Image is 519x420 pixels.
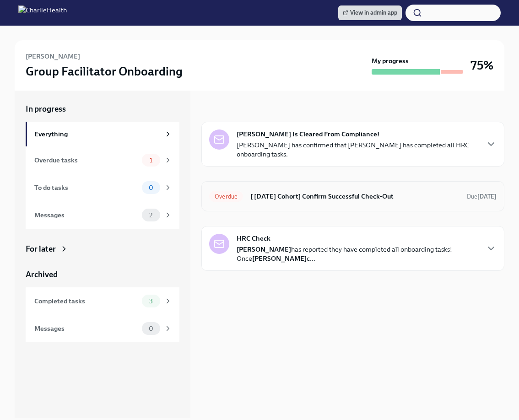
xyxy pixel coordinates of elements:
[237,234,270,243] strong: HRC Check
[26,243,56,254] div: For later
[467,193,497,200] span: Due
[26,146,179,174] a: Overdue tasks1
[34,183,138,193] div: To do tasks
[34,323,138,334] div: Messages
[209,189,497,204] a: Overdue[ [DATE] Cohort] Confirm Successful Check-OutDue[DATE]
[338,5,402,20] a: View in admin app
[372,56,409,65] strong: My progress
[26,174,179,201] a: To do tasks0
[34,155,138,165] div: Overdue tasks
[26,243,179,254] a: For later
[237,245,291,253] strong: [PERSON_NAME]
[470,57,493,74] h3: 75%
[34,210,138,220] div: Messages
[477,193,497,200] strong: [DATE]
[26,269,179,280] a: Archived
[26,201,179,229] a: Messages2
[237,140,478,159] p: [PERSON_NAME] has confirmed that [PERSON_NAME] has completed all HRC onboarding tasks.
[237,129,379,139] strong: [PERSON_NAME] Is Cleared From Compliance!
[26,103,179,114] a: In progress
[34,129,160,139] div: Everything
[252,254,307,263] strong: [PERSON_NAME]
[343,8,397,17] span: View in admin app
[144,212,158,219] span: 2
[144,298,158,305] span: 3
[237,245,478,263] p: has reported they have completed all onboarding tasks! Once c...
[18,5,67,20] img: CharlieHealth
[34,296,138,306] div: Completed tasks
[26,122,179,146] a: Everything
[26,51,80,61] h6: [PERSON_NAME]
[26,63,183,80] h3: Group Facilitator Onboarding
[143,184,159,191] span: 0
[26,287,179,315] a: Completed tasks3
[209,193,243,200] span: Overdue
[250,191,460,201] h6: [ [DATE] Cohort] Confirm Successful Check-Out
[143,325,159,332] span: 0
[201,103,242,114] div: In progress
[26,315,179,342] a: Messages0
[467,192,497,201] span: October 5th, 2025 14:47
[144,157,158,164] span: 1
